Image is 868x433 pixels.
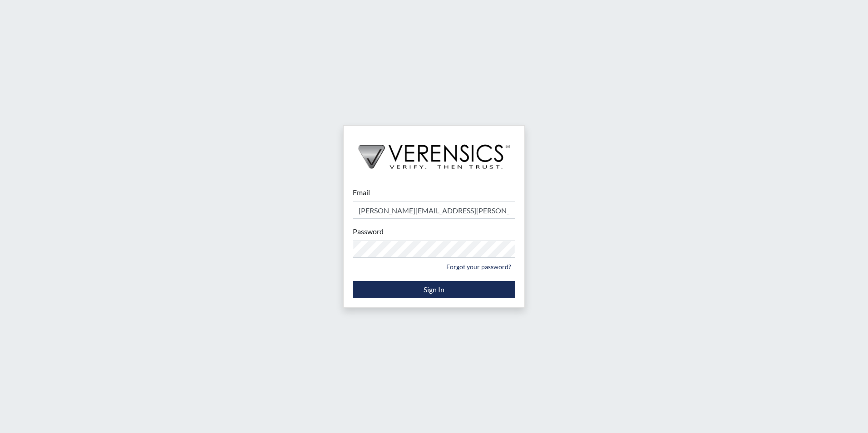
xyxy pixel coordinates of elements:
label: Password [353,226,384,237]
label: Email [353,187,370,198]
a: Forgot your password? [442,260,515,274]
button: Sign In [353,281,515,298]
img: logo-wide-black.2aad4157.png [344,126,524,178]
input: Email [353,202,515,219]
